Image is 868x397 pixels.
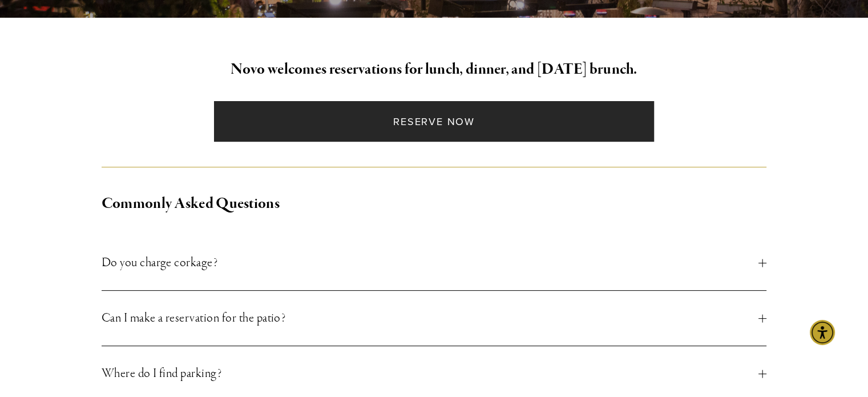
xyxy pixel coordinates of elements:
[102,58,767,82] h2: Novo welcomes reservations for lunch, dinner, and [DATE] brunch.
[102,235,767,290] button: Do you charge corkage?
[102,252,759,273] span: Do you charge corkage?
[102,308,759,328] span: Can I make a reservation for the patio?
[102,363,759,384] span: Where do I find parking?
[810,320,835,345] div: Accessibility Menu
[102,291,767,346] button: Can I make a reservation for the patio?
[214,101,654,142] a: Reserve Now
[102,192,767,216] h2: Commonly Asked Questions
